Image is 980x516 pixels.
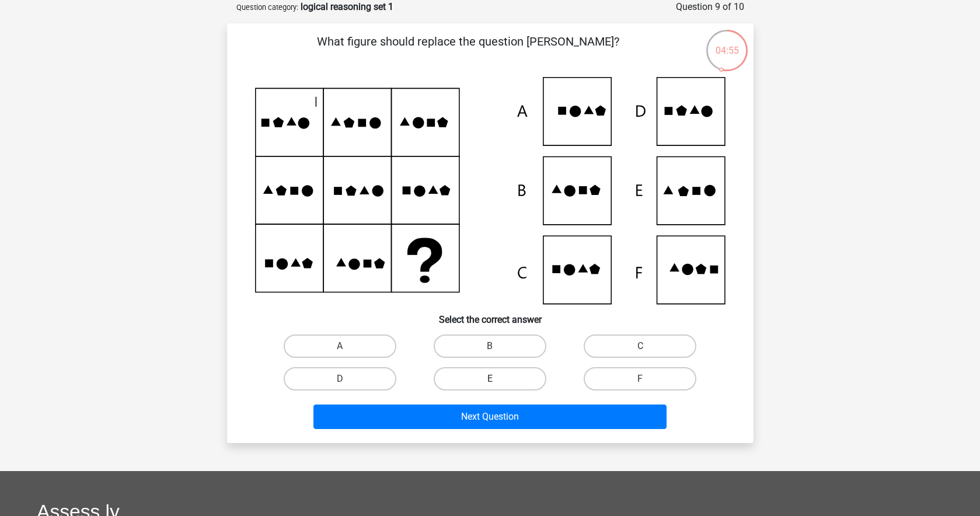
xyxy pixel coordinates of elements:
small: Question category: [236,3,298,12]
label: B [434,334,546,358]
label: E [434,367,546,391]
label: A [284,334,396,358]
p: What figure should replace the question [PERSON_NAME]? [246,33,691,68]
div: 04:55 [705,29,749,58]
strong: logical reasoning set 1 [301,1,393,12]
label: D [284,367,396,391]
label: C [584,334,696,358]
h6: Select the correct answer [246,305,735,325]
button: Next Question [313,405,667,429]
label: F [584,367,696,391]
